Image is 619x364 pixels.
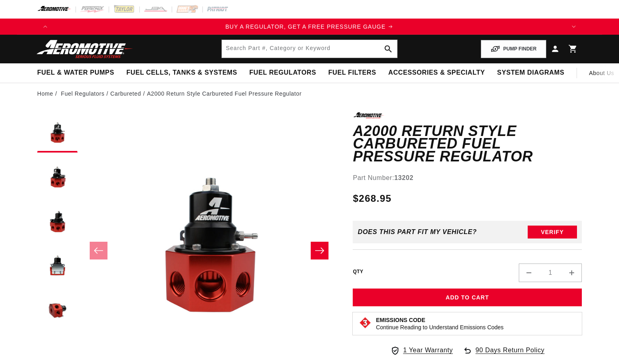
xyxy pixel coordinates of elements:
button: Verify [528,226,577,238]
span: $268.95 [353,191,392,206]
button: Slide right [311,242,328,259]
h1: A2000 Return Style Carbureted Fuel Pressure Regulator [353,125,582,163]
div: Part Number: [353,173,582,183]
summary: Fuel Filters [322,63,382,82]
span: Fuel Regulators [249,69,316,77]
p: Continue Reading to Understand Emissions Codes [376,324,503,331]
span: 1 Year Warranty [403,345,453,356]
a: BUY A REGULATOR, GET A FREE PRESSURE GAUGE [53,22,566,31]
button: Load image 5 in gallery view [37,290,78,330]
button: Load image 3 in gallery view [37,201,78,241]
span: Fuel Filters [328,69,376,77]
span: About Us [589,70,614,76]
nav: breadcrumbs [37,89,582,98]
button: Load image 4 in gallery view [37,245,78,286]
button: Add to Cart [353,289,582,307]
strong: 13202 [394,174,414,181]
a: 1 Year Warranty [390,345,453,356]
img: Aeromotive [34,40,135,59]
li: A2000 Return Style Carbureted Fuel Pressure Regulator [147,89,302,98]
summary: Fuel Regulators [243,63,322,82]
a: 90 Days Return Policy [463,345,545,364]
div: Announcement [53,22,566,31]
span: Fuel Cells, Tanks & Systems [126,69,237,77]
button: Emissions CodeContinue Reading to Understand Emissions Codes [376,316,503,331]
li: Carbureted [110,89,147,98]
summary: Fuel & Water Pumps [31,63,120,82]
button: Load image 2 in gallery view [37,157,78,197]
button: PUMP FINDER [481,40,546,58]
input: Search by Part Number, Category or Keyword [222,40,397,58]
slideshow-component: Translation missing: en.sections.announcements.announcement_bar [17,19,602,35]
summary: System Diagrams [491,63,570,82]
button: Translation missing: en.sections.announcements.next_announcement [566,19,582,35]
span: System Diagrams [497,69,564,77]
summary: Accessories & Specialty [382,63,491,82]
summary: Fuel Cells, Tanks & Systems [120,63,243,82]
a: Home [37,89,53,98]
div: 1 of 4 [53,22,566,31]
button: search button [379,40,397,58]
label: QTY [353,268,363,275]
img: Emissions code [359,316,372,329]
button: Slide left [90,242,107,259]
strong: Emissions Code [376,317,425,323]
span: BUY A REGULATOR, GET A FREE PRESSURE GAUGE [225,23,386,30]
button: Load image 1 in gallery view [37,112,78,153]
div: Does This part fit My vehicle? [358,228,477,236]
span: Fuel & Water Pumps [37,69,114,77]
span: Accessories & Specialty [388,69,485,77]
span: 90 Days Return Policy [476,345,545,364]
li: Fuel Regulators [61,89,110,98]
button: Translation missing: en.sections.announcements.previous_announcement [37,19,53,35]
